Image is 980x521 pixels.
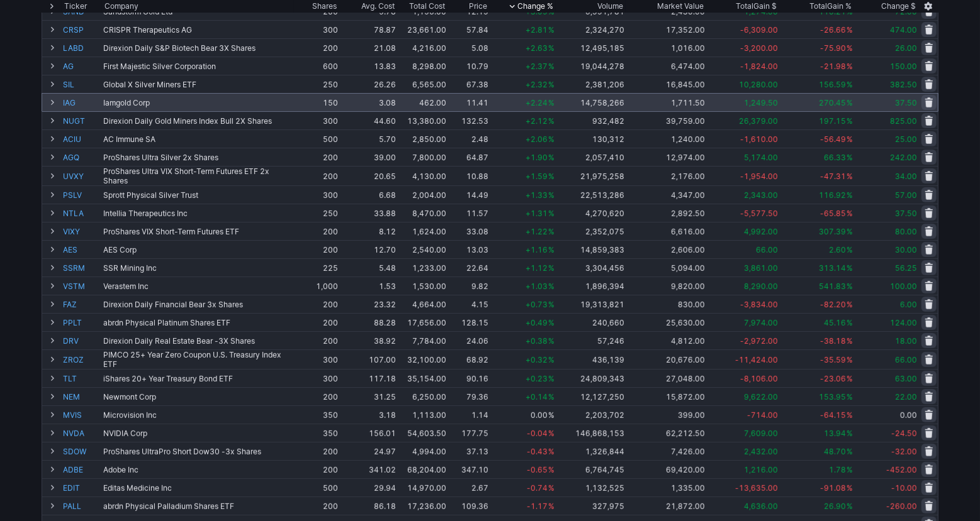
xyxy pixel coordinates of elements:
span: % [847,336,853,346]
span: % [548,153,555,162]
span: 100.00 [890,282,917,291]
span: 2.60 [829,245,846,255]
td: 13.83 [339,57,397,75]
a: PPLT [63,314,101,331]
td: 20,676.00 [626,349,706,369]
span: 66.33 [824,153,846,162]
span: 313.14 [819,263,846,273]
span: 2,343.00 [744,190,778,200]
td: 33.88 [339,204,397,222]
div: abrdn Physical Platinum Shares ETF [103,318,293,327]
span: % [847,300,853,309]
span: % [847,282,853,291]
a: AES [63,241,101,258]
span: % [548,374,555,383]
td: 12,974.00 [626,148,706,166]
span: % [847,227,853,236]
span: 156.59 [819,80,846,89]
span: % [548,172,555,181]
td: 38.92 [339,331,397,349]
span: % [548,98,555,107]
span: 541.83 [819,282,846,291]
td: 300 [294,111,339,129]
div: ProShares VIX Short-Term Futures ETF [103,227,293,236]
span: +2.32 [526,80,548,89]
td: 64.87 [448,148,490,166]
td: 19,044,278 [556,57,626,75]
span: 25.00 [895,134,917,144]
span: % [548,263,555,273]
span: -38.18 [820,336,846,346]
td: 12.70 [339,240,397,258]
span: -21.98 [820,62,846,71]
a: LABD [63,39,101,57]
div: ProShares Ultra Silver 2x Shares [103,153,293,162]
td: 200 [294,387,339,405]
span: 8,290.00 [744,282,778,291]
td: 57.84 [448,20,490,38]
span: 124.00 [890,318,917,327]
div: Intellia Therapeutics Inc [103,209,293,218]
td: 14.49 [448,185,490,204]
span: 57.00 [895,190,917,200]
a: NTLA [63,204,101,222]
span: % [847,245,853,255]
td: 8,470.00 [397,204,448,222]
span: 66.00 [756,245,778,255]
td: 27,048.00 [626,369,706,387]
td: 39.00 [339,148,397,166]
div: AES Corp [103,245,293,255]
span: +2.37 [526,62,548,71]
td: 68.92 [448,349,490,369]
td: 67.38 [448,75,490,93]
td: 6,616.00 [626,222,706,240]
td: 107.00 [339,349,397,369]
span: 474.00 [890,25,917,35]
td: 24,809,343 [556,369,626,387]
td: 300 [294,369,339,387]
span: % [847,374,853,383]
span: % [548,300,555,309]
td: 240,660 [556,313,626,331]
td: 23.32 [339,295,397,313]
td: 78.87 [339,20,397,38]
td: 35,154.00 [397,369,448,387]
td: 132.53 [448,111,490,129]
div: AC Immune SA [103,134,293,144]
td: 10.79 [448,57,490,75]
span: 37.50 [895,209,917,218]
span: +1.16 [526,245,548,255]
div: Direxion Daily Gold Miners Index Bull 2X Shares [103,116,293,126]
span: 382.50 [890,80,917,89]
span: 34.00 [895,172,917,181]
span: % [548,62,555,71]
td: 1,711.50 [626,93,706,111]
td: 90.16 [448,369,490,387]
td: 39,759.00 [626,111,706,129]
td: 6.68 [339,185,397,204]
span: +2.06 [526,134,548,144]
td: 8.12 [339,222,397,240]
td: 12,127,250 [556,387,626,405]
td: 2,606.00 [626,240,706,258]
span: % [847,172,853,181]
td: 6,565.00 [397,75,448,93]
td: 13,380.00 [397,111,448,129]
td: 300 [294,349,339,369]
div: Sprott Physical Silver Trust [103,190,293,200]
a: TLT [63,370,101,387]
td: 200 [294,166,339,185]
span: +2.81 [526,25,548,35]
a: SDOW [63,442,101,460]
a: MVIS [63,406,101,424]
a: AGQ [63,148,101,166]
td: 830.00 [626,295,706,313]
td: 16,845.00 [626,75,706,93]
span: 4,992.00 [744,227,778,236]
a: ACIU [63,130,101,148]
td: 300 [294,20,339,38]
a: VSTM [63,277,101,295]
span: 26,379.00 [739,116,778,126]
td: 11.41 [448,93,490,111]
span: +1.33 [526,190,548,200]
